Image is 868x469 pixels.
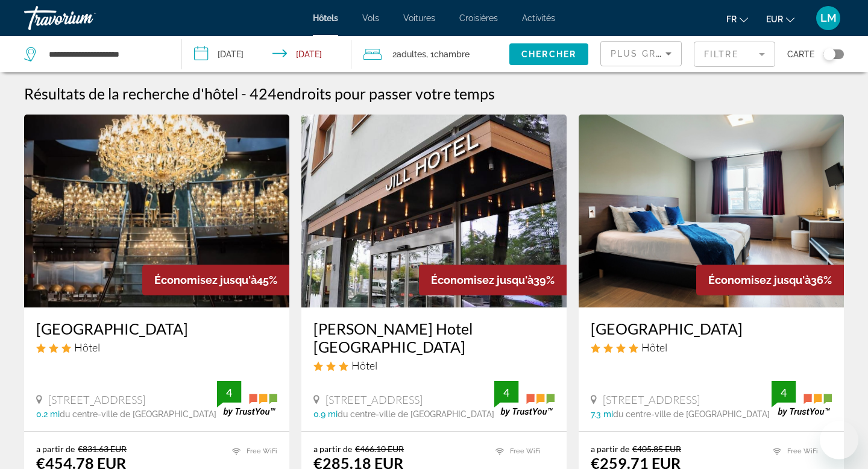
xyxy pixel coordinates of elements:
button: Check-in date: Dec 5, 2025 Check-out date: Dec 7, 2025 [182,36,352,72]
button: Filter [694,41,775,68]
div: 3 star Hotel [36,341,277,354]
span: Hôtel [641,341,667,354]
span: Chambre [434,49,470,59]
span: EUR [766,14,783,24]
h1: Résultats de la recherche d'hôtel [24,84,238,102]
img: Hotel image [301,115,567,307]
span: Économisez jusqu'à [154,274,257,286]
a: Activités [522,13,555,23]
span: [STREET_ADDRESS] [48,393,145,406]
button: Chercher [509,43,588,65]
li: Free WiFi [489,444,555,459]
span: , 1 [426,46,470,63]
span: a partir de [313,444,352,454]
span: Économisez jusqu'à [708,274,811,286]
div: 3 star Hotel [313,359,555,372]
span: a partir de [36,444,75,454]
img: trustyou-badge.svg [494,381,555,417]
button: Travelers: 2 adults, 0 children [351,36,509,72]
span: endroits pour passer votre temps [277,84,495,102]
span: a partir de [591,444,629,454]
span: 0.9 mi [313,409,338,419]
del: €831.63 EUR [78,444,127,454]
span: 2 [392,46,426,63]
span: Adultes [397,49,426,59]
a: [PERSON_NAME] Hotel [GEOGRAPHIC_DATA] [313,319,555,356]
span: du centre-ville de [GEOGRAPHIC_DATA] [60,409,216,419]
span: - [241,84,247,102]
a: [GEOGRAPHIC_DATA] [591,319,832,338]
a: Travorium [24,2,145,34]
span: fr [726,14,737,24]
div: 36% [696,265,844,295]
img: trustyou-badge.svg [217,381,277,417]
span: Carte [787,46,814,63]
div: 4 [217,385,241,400]
button: User Menu [813,5,844,31]
del: €466.10 EUR [355,444,404,454]
img: Hotel image [24,115,289,307]
span: 0.2 mi [36,409,60,419]
button: Change language [726,10,748,28]
span: [STREET_ADDRESS] [325,393,423,406]
span: 7.3 mi [591,409,613,419]
a: Hôtels [313,13,338,23]
div: 39% [419,265,567,295]
a: Croisières [459,13,498,23]
span: du centre-ville de [GEOGRAPHIC_DATA] [613,409,770,419]
iframe: Bouton de lancement de la fenêtre de messagerie [820,421,858,459]
span: Plus grandes économies [611,49,755,58]
div: 4 star Hotel [591,341,832,354]
span: du centre-ville de [GEOGRAPHIC_DATA] [338,409,494,419]
span: Chercher [521,49,576,59]
img: trustyou-badge.svg [772,381,832,417]
a: Voitures [403,13,435,23]
a: [GEOGRAPHIC_DATA] [36,319,277,338]
span: [STREET_ADDRESS] [603,393,700,406]
span: LM [820,12,837,24]
li: Free WiFi [226,444,277,459]
button: Change currency [766,10,794,28]
li: Free WiFi [767,444,832,459]
h2: 424 [250,84,495,102]
mat-select: Sort by [611,46,671,61]
div: 45% [142,265,289,295]
span: Hôtel [351,359,377,372]
div: 4 [494,385,518,400]
div: 4 [772,385,796,400]
span: Hôtel [74,341,100,354]
span: Économisez jusqu'à [431,274,533,286]
del: €405.85 EUR [632,444,681,454]
img: Hotel image [579,115,844,307]
button: Toggle map [814,49,844,60]
a: Vols [362,13,379,23]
